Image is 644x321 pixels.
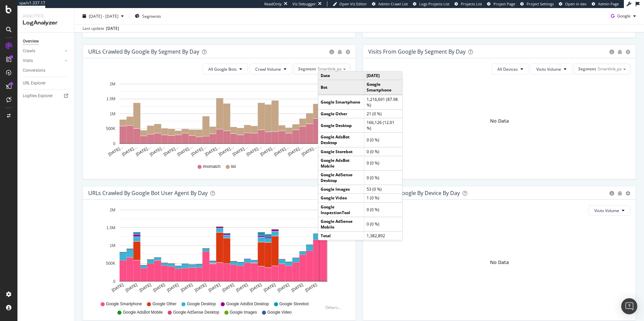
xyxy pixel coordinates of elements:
[364,71,402,80] td: [DATE]
[325,305,344,310] div: Others...
[152,301,176,307] span: Google Other
[106,126,115,131] text: 500K
[23,92,53,100] div: Logfiles Explorer
[110,243,115,248] text: 1M
[111,282,124,293] text: [DATE]
[364,109,402,118] td: 21 (0 %)
[598,1,619,6] span: Admin Page
[318,133,364,147] td: Google AdsBot Desktop
[364,156,402,170] td: 0 (0 %)
[123,310,163,315] span: Google AdsBot Mobile
[250,64,292,74] button: Crawl Volume
[88,205,348,298] svg: A chart.
[378,1,408,6] span: Admin Crawl List
[364,95,402,110] td: 1,216,691 (87.98 %)
[490,259,509,266] div: No Data
[592,1,619,7] a: Admin Page
[125,282,138,293] text: [DATE]
[345,50,350,54] div: gear
[621,298,637,314] div: Open Intercom Messenger
[318,185,364,194] td: Google Images
[23,67,45,74] div: Conversions
[364,194,402,202] td: 1 (0 %)
[298,66,316,72] span: Segment
[263,282,276,293] text: [DATE]
[609,50,614,54] div: circle-info
[318,202,364,217] td: Google InspectionTool
[142,13,161,19] span: Segments
[23,38,69,45] a: Overview
[173,310,219,315] span: Google AdSense Desktop
[226,301,269,307] span: Google AdsBot Desktop
[565,1,587,6] span: Open in dev
[318,118,364,133] td: Google Desktop
[106,226,115,230] text: 1.5M
[608,11,639,21] button: Google
[487,1,515,7] a: Project Page
[290,282,304,293] text: [DATE]
[559,1,587,7] a: Open in dev
[454,1,482,7] a: Projects List
[231,164,236,170] span: list
[235,282,249,293] text: [DATE]
[23,48,35,55] div: Crawls
[106,301,142,307] span: Google Smartphone
[364,217,402,231] td: 0 (0 %)
[618,191,622,196] div: bug
[318,109,364,118] td: Google Other
[180,282,194,293] text: [DATE]
[531,64,572,74] button: Visits Volume
[329,50,334,54] div: circle-info
[368,190,460,196] div: Visits From Google By Device By Day
[208,282,221,293] text: [DATE]
[318,194,364,202] td: Google Video
[318,232,364,240] td: Total
[83,25,119,31] div: Last update
[88,190,208,196] div: URLs Crawled by Google bot User Agent By Day
[230,310,257,315] span: Google Images
[364,147,402,156] td: 0 (0 %)
[318,217,364,231] td: Google AdSense Mobile
[318,66,341,72] span: Smartlink_px
[23,48,63,55] a: Crawls
[203,64,248,74] button: All Google Bots
[194,282,207,293] text: [DATE]
[594,208,619,213] span: Visits Volume
[292,1,317,7] div: Viz Debugger:
[490,118,509,124] div: No Data
[267,310,292,315] span: Google Video
[368,48,466,55] div: Visits from Google By Segment By Day
[493,1,515,6] span: Project Page
[23,13,69,19] div: Analytics
[364,185,402,194] td: 53 (0 %)
[318,156,364,170] td: Google AdsBot Mobile
[318,95,364,110] td: Google Smartphone
[364,171,402,185] td: 0 (0 %)
[626,191,630,196] div: gear
[106,261,115,266] text: 500K
[578,66,596,72] span: Segment
[203,164,221,170] span: #nomatch
[339,1,367,6] span: Open Viz Editor
[372,1,408,7] a: Admin Crawl List
[618,50,622,54] div: bug
[364,202,402,217] td: 0 (0 %)
[132,11,164,21] button: Segments
[23,19,69,27] div: LogAnalyzer
[23,67,69,74] a: Conversions
[106,97,115,101] text: 1.5M
[23,38,39,45] div: Overview
[364,133,402,147] td: 0 (0 %)
[152,282,166,293] text: [DATE]
[139,282,152,293] text: [DATE]
[110,82,115,86] text: 2M
[279,301,309,307] span: Google Storebot
[364,118,402,133] td: 166,126 (12.01 %)
[364,80,402,95] td: Google Smartphone
[221,282,235,293] text: [DATE]
[106,25,119,31] div: [DATE]
[110,112,115,116] text: 1M
[23,80,69,87] a: URL Explorer
[255,66,281,72] span: Crawl Volume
